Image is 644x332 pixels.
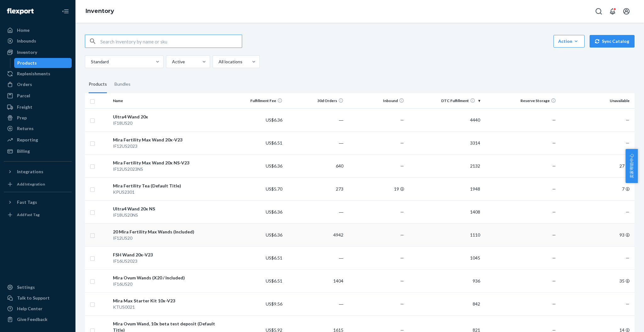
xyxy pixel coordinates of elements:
[4,179,72,189] a: Add Integration
[407,93,483,108] th: DTC Fulfillment
[90,59,91,65] input: Standard
[4,47,72,57] a: Inventory
[285,246,346,269] td: ―
[17,115,27,121] div: Prep
[626,140,630,146] span: —
[113,235,222,241] div: IF12US20
[113,304,222,310] div: KTUS0021
[606,5,619,18] button: Open notifications
[113,212,222,218] div: IF18US20NS
[4,197,72,207] button: Fast Tags
[552,163,556,169] span: —
[4,123,72,134] a: Returns
[266,140,282,146] span: US$6.51
[17,284,35,290] div: Settings
[89,76,107,93] div: Products
[113,137,222,143] div: Mira Fertility Max Wand 20x-V23
[17,93,30,99] div: Parcel
[400,232,404,238] span: —
[266,232,282,238] span: US$6.36
[114,76,130,93] div: Bundles
[552,209,556,215] span: —
[266,209,282,215] span: US$6.36
[4,146,72,156] a: Billing
[626,255,630,260] span: —
[400,255,404,260] span: —
[590,35,635,48] button: Sync Catalog
[224,93,285,108] th: Fulfillment Fee
[552,255,556,260] span: —
[17,81,32,88] div: Orders
[285,269,346,292] td: 1404
[59,5,72,18] button: Close Navigation
[4,113,72,123] a: Prep
[285,108,346,131] td: ―
[4,314,72,324] button: Give Feedback
[17,169,43,175] div: Integrations
[407,131,483,154] td: 3314
[17,306,42,312] div: Help Center
[626,301,630,306] span: —
[285,292,346,315] td: ―
[266,163,282,169] span: US$6.36
[171,59,172,65] input: Active
[266,117,282,123] span: US$6.36
[4,25,72,35] a: Home
[552,301,556,306] span: —
[4,91,72,101] a: Parcel
[4,79,72,89] a: Orders
[558,223,635,246] td: 93
[4,210,72,220] a: Add Fast Tag
[407,223,483,246] td: 1110
[113,229,222,235] div: 20 Mira Fertility Max Wands (Included)
[86,8,114,14] a: Inventory
[100,35,242,48] input: Search inventory by name or sku
[17,181,45,187] div: Add Integration
[552,232,556,238] span: —
[4,282,72,292] a: Settings
[17,60,37,66] div: Products
[400,140,404,146] span: —
[113,258,222,264] div: IF16US2023
[625,149,638,183] button: 卖家帮助中心
[113,183,222,189] div: Mira Fertility Tea (Default Title)
[346,177,407,200] td: 19
[113,281,222,287] div: IF16US20
[558,269,635,292] td: 35
[17,137,38,143] div: Reporting
[553,35,585,48] button: Action
[552,140,556,146] span: —
[285,200,346,223] td: ―
[552,117,556,123] span: —
[4,304,72,314] a: Help Center
[17,104,32,110] div: Freight
[17,212,40,217] div: Add Fast Tag
[17,295,50,301] div: Talk to Support
[113,298,222,304] div: Mira Max Starter Kit 10x-V23
[400,278,404,283] span: —
[17,49,37,55] div: Inventory
[113,120,222,126] div: IF18US20
[266,186,282,192] span: US$5.70
[113,189,222,195] div: KPUS2301
[4,36,72,46] a: Inbounds
[7,8,34,14] img: Flexport logo
[407,154,483,177] td: 2132
[4,102,72,112] a: Freight
[17,38,36,44] div: Inbounds
[218,59,219,65] input: All locations
[17,71,50,77] div: Replenishments
[400,163,404,169] span: —
[113,166,222,172] div: IF12US2023NS
[17,27,30,33] div: Home
[346,93,407,108] th: Inbound
[17,316,47,323] div: Give Feedback
[400,117,404,123] span: —
[407,177,483,200] td: 1948
[552,186,556,192] span: —
[285,154,346,177] td: 640
[407,108,483,131] td: 4440
[266,301,282,306] span: US$9.56
[113,252,222,258] div: FSH Wand 20x-V23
